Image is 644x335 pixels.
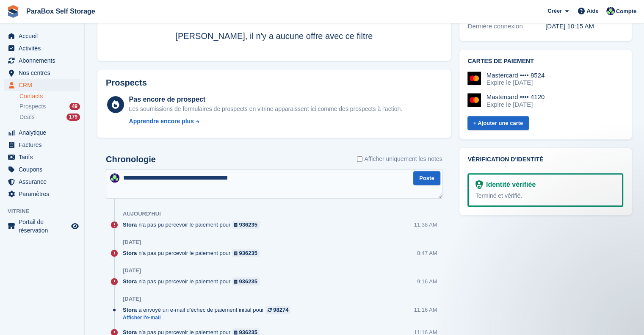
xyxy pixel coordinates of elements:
div: Dernière connexion [468,22,546,31]
img: Mastercard Logo [467,93,481,107]
div: 11:38 AM [414,221,437,229]
img: Tess Bédat [606,7,615,15]
h2: Vérification d'identité [468,156,623,163]
span: Créer [547,7,562,15]
div: 49 [69,103,80,110]
a: 98274 [265,306,290,314]
a: Apprendre encore plus [129,117,402,126]
a: menu [4,163,80,175]
a: menu [4,79,80,91]
a: menu [4,42,80,54]
div: n'a pas pu percevoir le paiement pour [123,221,264,229]
span: Stora [123,221,137,229]
span: Factures [19,139,69,151]
a: menu [4,139,80,151]
span: Portail de réservation [19,218,69,235]
div: Expire le [DATE] [486,101,545,108]
span: Nos centres [19,67,69,79]
div: 936235 [239,221,257,229]
a: menu [4,176,80,188]
span: Accueil [19,30,69,42]
img: Prêt pour la vérification d'identité [475,180,483,189]
div: Aujourd'hui [123,210,161,217]
div: Les soumissions de formulaires de prospects en vitrine apparaissent ici comme des prospects à l'a... [129,105,402,114]
a: Afficher l'e-mail [123,314,295,321]
div: 936235 [239,249,257,257]
div: n'a pas pu percevoir le paiement pour [123,249,264,257]
div: 9:16 AM [417,277,437,285]
div: [DATE] [123,239,141,246]
a: + Ajouter une carte [467,116,529,130]
span: Stora [123,249,137,257]
div: Pas encore de prospect [129,94,402,105]
span: Abonnements [19,55,69,66]
div: 936235 [239,277,257,285]
span: Analytique [19,127,69,138]
a: menu [4,55,80,66]
div: Expire le [DATE] [486,79,545,86]
img: Tess Bédat [110,173,119,183]
span: Vitrine [8,207,84,216]
div: Apprendre encore plus [129,117,194,126]
a: menu [4,151,80,163]
a: Prospects 49 [19,102,80,111]
div: n'a pas pu percevoir le paiement pour [123,277,264,285]
a: 936235 [232,221,260,229]
span: Activités [19,42,69,54]
span: Assurance [19,176,69,188]
span: Compte [616,7,636,16]
a: Contacts [19,92,80,100]
span: Paramètres [19,188,69,200]
img: Mastercard Logo [467,72,481,85]
div: Identité vérifiée [483,180,536,190]
div: 98274 [273,306,288,314]
div: a envoyé un e-mail d'échec de paiement initial pour [123,306,295,314]
label: Afficher uniquement les notes [357,155,442,163]
span: Aide [586,7,598,15]
div: 8:47 AM [417,249,437,257]
h2: Prospects [106,78,147,88]
a: menu [4,218,80,235]
a: menu [4,127,80,138]
div: Terminé et vérifié. [475,191,615,200]
span: Deals [19,113,35,121]
a: Boutique d'aperçu [70,221,80,231]
time: 2025-07-28 08:15:59 UTC [545,22,594,30]
a: menu [4,67,80,79]
h2: Chronologie [106,155,156,164]
a: 936235 [232,249,260,257]
h2: Cartes de paiement [468,58,623,65]
button: Poste [413,171,440,185]
div: 11:16 AM [414,306,437,314]
span: [PERSON_NAME], il n'y a aucune offre avec ce filtre [175,31,373,41]
span: Tarifs [19,151,69,163]
div: Mastercard •••• 8524 [486,72,545,79]
div: Mastercard •••• 4120 [486,93,545,101]
a: menu [4,188,80,200]
span: Stora [123,277,137,285]
span: Coupons [19,163,69,175]
div: [DATE] [123,296,141,302]
a: ParaBox Self Storage [23,4,99,18]
div: [DATE] [123,267,141,274]
span: CRM [19,79,69,91]
a: Deals 179 [19,113,80,122]
img: stora-icon-8386f47178a22dfd0bd8f6a31ec36ba5ce8667c1dd55bd0f319d3a0aa187defe.svg [7,5,19,18]
span: Prospects [19,102,46,111]
a: menu [4,30,80,42]
div: 179 [66,114,80,121]
input: Afficher uniquement les notes [357,155,362,163]
span: Stora [123,306,137,314]
a: 936235 [232,277,260,285]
